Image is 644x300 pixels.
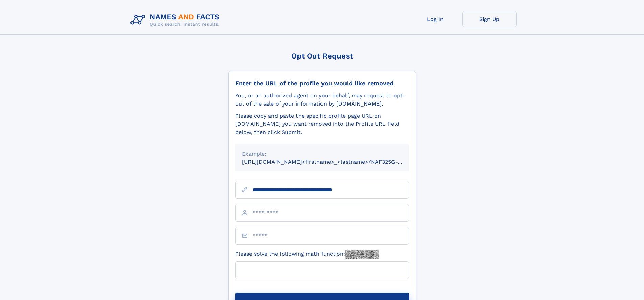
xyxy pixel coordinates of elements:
small: [URL][DOMAIN_NAME]<firstname>_<lastname>/NAF325G-xxxxxxxx [242,159,422,165]
a: Log In [408,11,462,27]
div: Enter the URL of the profile you would like removed [235,79,409,87]
div: You, or an authorized agent on your behalf, may request to opt-out of the sale of your informatio... [235,92,409,108]
div: Please copy and paste the specific profile page URL on [DOMAIN_NAME] you want removed into the Pr... [235,112,409,136]
div: Opt Out Request [228,52,416,60]
a: Sign Up [462,11,517,27]
label: Please solve the following math function: [235,250,379,259]
img: Logo Names and Facts [128,11,225,29]
div: Example: [242,150,402,158]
